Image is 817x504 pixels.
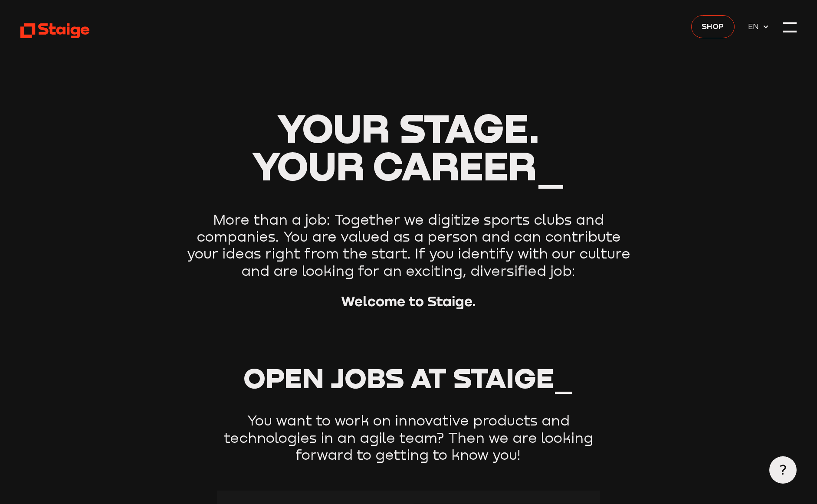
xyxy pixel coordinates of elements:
span: EN [748,20,762,32]
span: at Staige_ [410,361,574,394]
p: More than a job: Together we digitize sports clubs and companies. You are valued as a person and ... [181,211,637,279]
span: Your stage. Your career_ [252,104,565,189]
p: You want to work on innovative products and technologies in an agile team? Then we are looking fo... [217,412,600,463]
span: Open Jobs [243,361,404,394]
strong: Welcome to Staige. [341,293,476,309]
a: Shop [691,15,735,38]
span: Shop [702,20,724,32]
